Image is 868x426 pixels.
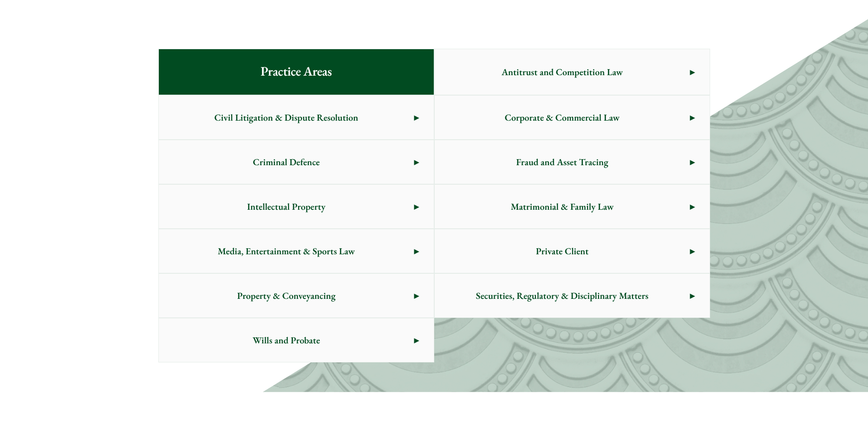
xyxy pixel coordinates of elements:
[435,185,690,228] span: Matrimonial & Family Law
[159,274,414,317] span: Property & Conveyancing
[159,185,414,228] span: Intellectual Property
[159,318,434,362] a: Wills and Probate
[159,140,434,184] a: Criminal Defence
[246,49,346,95] span: Practice Areas
[159,274,434,317] a: Property & Conveyancing
[159,229,434,273] a: Media, Entertainment & Sports Law
[159,318,414,362] span: Wills and Probate
[435,49,710,95] a: Antitrust and Competition Law
[435,140,690,184] span: Fraud and Asset Tracing
[435,96,690,139] span: Corporate & Commercial Law
[159,140,414,184] span: Criminal Defence
[159,185,434,228] a: Intellectual Property
[435,274,710,317] a: Securities, Regulatory & Disciplinary Matters
[435,229,710,273] a: Private Client
[159,229,414,273] span: Media, Entertainment & Sports Law
[159,96,434,139] a: Civil Litigation & Dispute Resolution
[159,96,414,139] span: Civil Litigation & Dispute Resolution
[435,96,710,139] a: Corporate & Commercial Law
[435,185,710,228] a: Matrimonial & Family Law
[435,140,710,184] a: Fraud and Asset Tracing
[435,229,690,273] span: Private Client
[435,274,690,317] span: Securities, Regulatory & Disciplinary Matters
[435,50,690,94] span: Antitrust and Competition Law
